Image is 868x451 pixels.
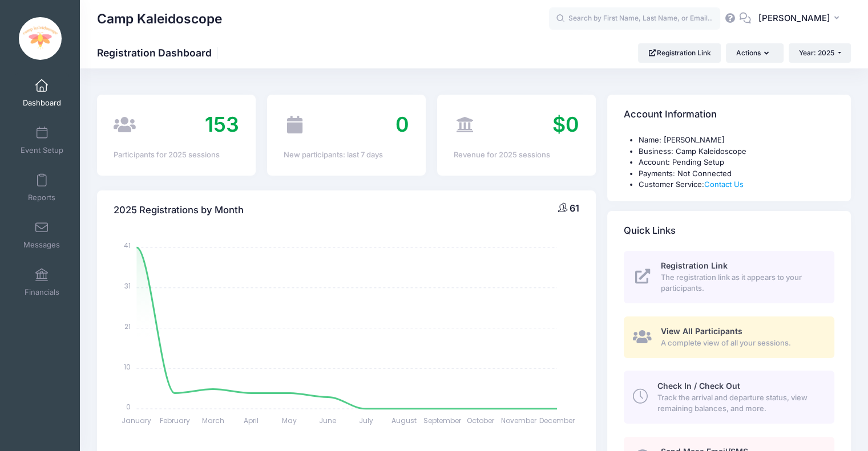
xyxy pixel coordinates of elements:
tspan: January [122,416,152,425]
a: Dashboard [15,73,69,113]
tspan: October [467,416,495,425]
li: Customer Service: [639,179,834,190]
span: Registration Link [661,261,728,270]
tspan: July [359,416,373,425]
a: Messages [15,215,69,255]
tspan: December [539,416,575,425]
tspan: February [160,416,190,425]
a: Contact Us [704,180,744,189]
li: Name: [PERSON_NAME] [639,135,834,146]
tspan: April [244,416,259,425]
span: Year: 2025 [799,48,834,57]
span: Track the arrival and departure status, view remaining balances, and more. [657,392,821,415]
h1: Registration Dashboard [97,47,221,59]
a: Reports [15,168,69,208]
tspan: 10 [124,361,131,371]
span: The registration link as it appears to your participants. [661,272,821,294]
span: 61 [570,202,579,214]
a: Registration Link The registration link as it appears to your participants. [624,251,834,303]
tspan: 21 [125,322,131,331]
tspan: 0 [127,402,131,412]
a: View All Participants A complete view of all your sessions. [624,316,834,358]
span: View All Participants [661,326,742,336]
h4: 2025 Registrations by Month [114,194,244,226]
tspan: May [282,416,297,425]
div: Revenue for 2025 sessions [454,149,579,161]
input: Search by First Name, Last Name, or Email... [549,7,720,30]
span: Financials [25,287,59,297]
span: $0 [552,112,579,137]
li: Account: Pending Setup [639,157,834,168]
tspan: June [319,416,336,425]
span: Event Setup [21,145,63,155]
span: 153 [205,112,239,137]
a: Registration Link [638,43,721,63]
tspan: 41 [124,241,131,250]
tspan: November [501,416,537,425]
span: Check In / Check Out [657,381,740,391]
span: 0 [395,112,409,137]
a: Financials [15,262,69,302]
span: Messages [23,240,60,250]
button: [PERSON_NAME] [751,6,851,32]
a: Event Setup [15,120,69,160]
div: New participants: last 7 days [284,149,409,161]
div: Participants for 2025 sessions [114,149,239,161]
h4: Account Information [624,99,717,131]
tspan: August [391,416,417,425]
span: Reports [28,193,55,202]
li: Business: Camp Kaleidoscope [639,146,834,157]
span: A complete view of all your sessions. [661,338,821,349]
button: Actions [726,43,783,63]
a: Check In / Check Out Track the arrival and departure status, view remaining balances, and more. [624,371,834,423]
button: Year: 2025 [789,43,851,63]
h4: Quick Links [624,214,676,247]
tspan: September [423,416,462,425]
img: Camp Kaleidoscope [19,17,62,60]
h1: Camp Kaleidoscope [97,6,222,32]
span: [PERSON_NAME] [758,12,830,25]
span: Dashboard [23,98,61,108]
tspan: March [202,416,224,425]
tspan: 31 [125,281,131,291]
li: Payments: Not Connected [639,168,834,180]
